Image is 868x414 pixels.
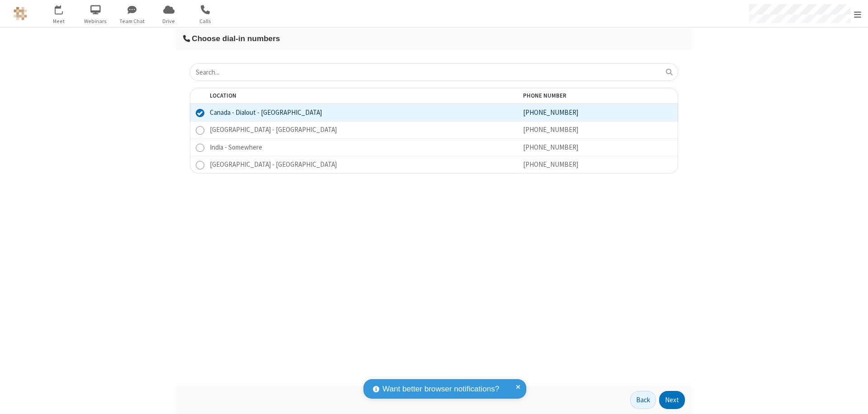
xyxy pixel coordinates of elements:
button: Back [630,391,656,409]
span: [PHONE_NUMBER] [523,125,578,134]
span: [PHONE_NUMBER] [523,143,578,151]
span: Team Chat [115,17,149,25]
img: QA Selenium DO NOT DELETE OR CHANGE [14,7,27,20]
div: 2 [61,5,67,12]
td: [GEOGRAPHIC_DATA] - [GEOGRAPHIC_DATA] [204,156,518,174]
span: Want better browser notifications? [382,383,499,395]
th: Location [204,88,518,104]
td: [GEOGRAPHIC_DATA] - [GEOGRAPHIC_DATA] [204,121,518,139]
span: [PHONE_NUMBER] [523,108,578,117]
span: Calls [189,17,222,25]
td: Canada - Dialout - [GEOGRAPHIC_DATA] [204,104,518,121]
span: Drive [152,17,186,25]
span: Webinars [79,17,113,25]
input: Search... [190,63,678,81]
span: Choose dial-in numbers [192,34,280,43]
td: India - Somewhere [204,138,518,156]
span: [PHONE_NUMBER] [523,160,578,169]
th: Phone number [518,88,678,104]
button: Next [659,391,685,409]
span: Meet [42,17,76,25]
iframe: Chat [845,390,861,408]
